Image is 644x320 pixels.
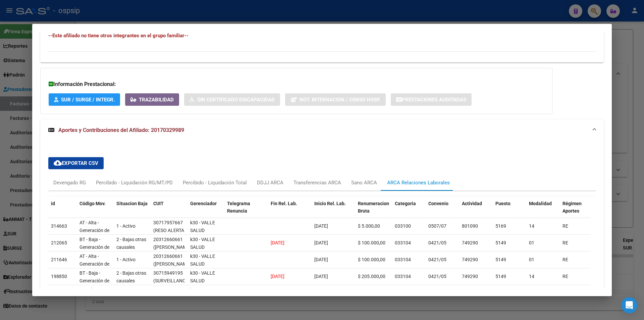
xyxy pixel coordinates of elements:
[314,201,346,206] span: Inicio Rel. Lab.
[428,274,446,279] span: 0421/05
[51,257,67,262] span: 211646
[227,201,250,214] span: Telegrama Renuncia
[79,220,109,241] span: AT - Alta - Generación de clave
[428,240,446,245] span: 0421/05
[153,201,164,206] span: CUIT
[271,274,284,279] span: [DATE]
[51,274,67,279] span: 198850
[358,257,385,262] span: $ 100.000,00
[190,254,215,267] span: k30 - VALLE SALUD
[197,97,275,103] span: Sin Certificado Discapacidad
[312,196,355,226] datatable-header-cell: Inicio Rel. Lab.
[529,240,534,245] span: 01
[387,179,450,186] div: ARCA Relaciones Laborales
[184,93,280,106] button: Sin Certificado Discapacidad
[355,196,392,226] datatable-header-cell: Renumeracion Bruta
[190,220,215,233] span: k30 - VALLE SALUD
[462,223,478,229] span: 801090
[183,179,247,186] div: Percibido - Liquidación Total
[351,179,377,186] div: Sano ARCA
[314,274,328,279] span: [DATE]
[49,80,544,88] h3: Información Prestacional:
[54,160,98,166] span: Exportar CSV
[49,93,120,106] button: SUR / SURGE / INTEGR.
[79,287,109,308] span: AT - Alta - Generación de clave
[96,179,173,186] div: Percibido - Liquidación RG/MT/PD
[495,223,506,229] span: 5169
[40,120,604,141] mat-expansion-panel-header: Aportes y Contribuciones del Afiliado: 20170329989
[58,127,184,133] span: Aportes y Contribuciones del Afiliado: 20170329989
[48,196,77,226] datatable-header-cell: id
[257,179,283,186] div: DDJJ ARCA
[562,257,568,262] span: RE
[495,240,506,245] span: 5149
[190,270,215,283] span: k30 - VALLE SALUD
[114,196,151,226] datatable-header-cell: Situacion Baja
[428,201,448,206] span: Convenio
[462,274,478,279] span: 749290
[79,270,109,291] span: BT - Baja - Generación de Clave
[495,274,506,279] span: 5149
[48,32,596,39] h4: --Este afiliado no tiene otros integrantes en el grupo familiar--
[271,201,297,206] span: Fin Rel. Lab.
[190,201,217,206] span: Gerenciador
[153,269,183,277] div: 30715949195
[153,244,191,258] span: ([PERSON_NAME] [PERSON_NAME])
[190,287,215,300] span: k30 - VALLE SALUD
[153,219,183,227] div: 30717957667
[462,201,482,206] span: Actividad
[428,223,446,229] span: 0507/07
[153,236,183,243] div: 20312660661
[79,237,109,258] span: BT - Baja - Generación de Clave
[395,257,411,262] span: 033104
[285,93,386,106] button: Not. Internacion / Censo Hosp.
[153,278,188,306] span: (SURVEILLANCE AND SECURITY PRIVATE S.A.S.)
[560,196,593,226] datatable-header-cell: Régimen Aportes
[358,223,380,229] span: $ 5.000,00
[529,274,534,279] span: 14
[116,257,136,262] span: 1 - Activo
[395,201,416,206] span: Categoria
[314,223,328,229] span: [DATE]
[293,179,341,186] div: Transferencias ARCA
[402,97,466,103] span: Prestaciones Auditadas
[526,196,560,226] datatable-header-cell: Modalidad
[395,240,411,245] span: 033104
[54,159,62,167] mat-icon: cloud_download
[116,270,146,283] span: 2 - Bajas otras causales
[562,240,568,245] span: RE
[428,257,446,262] span: 0421/05
[462,257,478,262] span: 749290
[79,254,109,274] span: AT - Alta - Generación de clave
[462,240,478,245] span: 749290
[562,223,568,229] span: RE
[53,179,86,186] div: Devengado RG
[314,240,328,245] span: [DATE]
[139,97,174,103] span: Trazabilidad
[495,201,511,206] span: Puesto
[151,196,187,226] datatable-header-cell: CUIT
[271,240,284,245] span: [DATE]
[153,253,183,260] div: 20312660661
[116,237,146,250] span: 2 - Bajas otras causales
[153,228,185,248] span: (RESO ALERTA SECURITY S. A. S.)
[268,196,312,226] datatable-header-cell: Fin Rel. Lab.
[562,274,568,279] span: RE
[391,93,472,106] button: Prestaciones Auditadas
[426,196,459,226] datatable-header-cell: Convenio
[495,257,506,262] span: 5149
[51,223,67,229] span: 314663
[125,93,179,106] button: Trazabilidad
[395,274,411,279] span: 033104
[116,223,136,229] span: 1 - Activo
[187,196,224,226] datatable-header-cell: Gerenciador
[48,157,104,169] button: Exportar CSV
[314,257,328,262] span: [DATE]
[224,196,268,226] datatable-header-cell: Telegrama Renuncia
[51,240,67,245] span: 212065
[190,237,215,250] span: k30 - VALLE SALUD
[358,240,385,245] span: $ 100.000,00
[51,201,55,206] span: id
[529,257,534,262] span: 01
[61,97,115,103] span: SUR / SURGE / INTEGR.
